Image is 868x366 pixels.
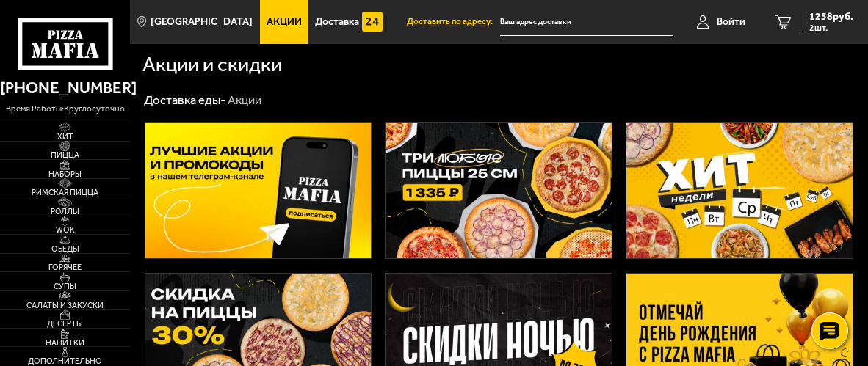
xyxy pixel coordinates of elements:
h1: Акции и скидки [142,54,282,75]
span: Доставить по адресу: [407,18,500,26]
span: 1258 руб. [809,12,853,22]
div: Акции [228,92,261,109]
a: Доставка еды- [144,92,225,107]
span: Акции [267,17,302,27]
input: Ваш адрес доставки [500,9,673,36]
span: Доставка [315,17,359,27]
span: Войти [717,17,745,27]
img: 15daf4d41897b9f0e9f617042186c801.svg [362,12,383,32]
span: [GEOGRAPHIC_DATA] [151,17,253,27]
span: 2 шт. [809,23,853,32]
